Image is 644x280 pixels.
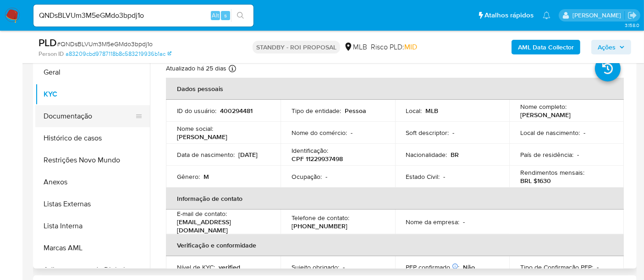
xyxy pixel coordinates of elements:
p: [DATE] [238,151,258,159]
p: - [351,129,352,137]
span: Risco PLD: [371,42,417,52]
p: - [453,129,455,137]
button: Anexos [35,171,150,193]
p: Pessoa [345,107,366,115]
p: Rendimentos mensais : [520,168,584,177]
a: Notificações [543,11,550,19]
p: BRL $1630 [520,177,551,185]
p: MLB [426,107,439,115]
p: erico.trevizan@mercadopago.com.br [572,11,624,20]
p: Sujeito obrigado : [292,263,339,271]
p: - [577,151,579,159]
button: Marcas AML [35,237,150,259]
p: 400294481 [220,107,253,115]
p: Não [463,263,475,271]
button: Listas Externas [35,193,150,215]
p: STANDBY - ROI PROPOSAL [253,41,340,54]
p: Tipo de entidade : [292,107,341,115]
span: Ações [598,40,616,54]
button: Ações [591,40,631,54]
p: Local : [406,107,422,115]
p: [PHONE_NUMBER] [292,222,347,230]
button: Documentação [35,105,143,127]
p: - [325,172,327,181]
p: - [583,129,585,137]
span: Atalhos rápidos [484,11,534,20]
b: Person ID [39,50,64,58]
p: BR [451,151,459,159]
p: [PERSON_NAME] [177,133,227,141]
p: Gênero : [177,172,200,181]
p: Nacionalidade : [406,151,447,159]
button: Lista Interna [35,215,150,237]
a: Sair [627,11,637,20]
p: Data de nascimento : [177,151,235,159]
p: Estado Civil : [406,172,440,181]
p: Identificação : [292,146,328,155]
p: PEP confirmado : [406,263,460,271]
p: Tipo de Confirmação PEP : [520,263,593,271]
button: KYC [35,83,150,105]
span: Alt [212,11,219,20]
p: - [444,172,446,181]
p: Soft descriptor : [406,129,449,137]
p: Nome social : [177,124,213,133]
div: MLB [344,42,367,52]
p: - [463,218,465,226]
p: Atualizado há 25 dias [166,64,226,73]
p: M [204,172,209,181]
button: Restrições Novo Mundo [35,149,150,171]
th: Verificação e conformidade [166,234,624,256]
button: Geral [35,61,150,83]
button: search-icon [231,9,250,22]
span: 3.158.0 [625,22,639,29]
p: - [343,263,345,271]
span: MID [404,42,417,52]
a: a83209cbd9787118b8c583219936b1ac [66,50,171,58]
p: [EMAIL_ADDRESS][DOMAIN_NAME] [177,218,266,234]
p: [PERSON_NAME] [520,111,571,119]
p: Nome do comércio : [292,129,347,137]
p: Telefone de contato : [292,214,349,222]
input: Pesquise usuários ou casos... [33,10,253,22]
p: Nome completo : [520,102,567,111]
th: Dados pessoais [166,78,624,100]
button: AML Data Collector [512,40,580,54]
p: verified [219,263,240,271]
span: # QNDsBLVUm3M5eGMdo3bpdj1o [57,39,153,48]
p: Ocupação : [292,172,322,181]
p: E-mail de contato : [177,210,227,218]
p: Nível de KYC : [177,263,215,271]
th: Informação de contato [166,188,624,210]
p: - [597,263,599,271]
b: PLD [39,35,57,50]
b: AML Data Collector [518,40,574,54]
p: ID do usuário : [177,107,216,115]
span: s [224,11,227,20]
p: Nome da empresa : [406,218,460,226]
button: Histórico de casos [35,127,150,149]
p: País de residência : [520,151,573,159]
p: CPF 11229937498 [292,155,343,163]
p: Local de nascimento : [520,129,580,137]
